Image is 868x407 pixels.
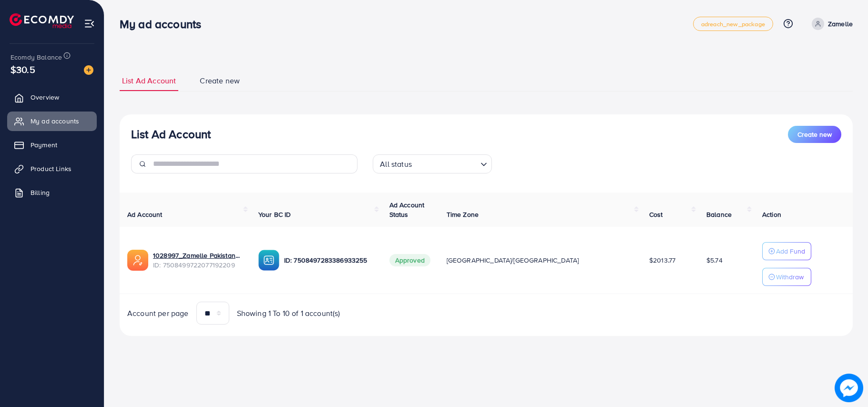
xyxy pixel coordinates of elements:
[153,251,243,260] a: 1028997_Zamelle Pakistan_1748208831279
[447,255,579,265] span: [GEOGRAPHIC_DATA]/[GEOGRAPHIC_DATA]
[258,250,279,271] img: ic-ba-acc.ded83a64.svg
[7,88,97,107] a: Overview
[701,21,765,27] span: adreach_new_package
[7,135,97,154] a: Payment
[7,112,97,131] a: My ad accounts
[788,126,841,143] button: Create new
[693,17,773,31] a: adreach_new_package
[200,75,240,86] span: Create new
[706,255,723,265] span: $5.74
[10,52,62,62] span: Ecomdy Balance
[762,210,781,219] span: Action
[447,210,479,219] span: Time Zone
[153,260,243,270] span: ID: 7508499722077192209
[373,154,492,173] div: Search for option
[649,210,663,219] span: Cost
[808,18,853,30] a: Zamelle
[31,116,79,126] span: My ad accounts
[127,308,189,319] span: Account per page
[258,210,291,219] span: Your BC ID
[127,210,163,219] span: Ad Account
[84,65,93,75] img: image
[122,75,176,86] span: List Ad Account
[762,268,811,286] button: Withdraw
[31,164,71,173] span: Product Links
[10,13,74,28] img: logo
[776,271,804,283] p: Withdraw
[127,250,148,271] img: ic-ads-acc.e4c84228.svg
[649,255,675,265] span: $2013.77
[835,374,863,402] img: image
[378,157,414,171] span: All status
[31,92,59,102] span: Overview
[284,254,374,266] p: ID: 7508497283386933255
[389,254,430,266] span: Approved
[131,127,211,141] h3: List Ad Account
[153,251,243,270] div: <span class='underline'>1028997_Zamelle Pakistan_1748208831279</span></br>7508499722077192209
[797,130,832,139] span: Create new
[7,159,97,178] a: Product Links
[828,18,853,30] p: Zamelle
[31,188,50,197] span: Billing
[31,140,57,150] span: Payment
[7,183,97,202] a: Billing
[706,210,732,219] span: Balance
[415,155,477,171] input: Search for option
[237,308,340,319] span: Showing 1 To 10 of 1 account(s)
[120,17,209,31] h3: My ad accounts
[84,18,95,29] img: menu
[389,200,425,219] span: Ad Account Status
[762,242,811,260] button: Add Fund
[10,62,35,76] span: $30.5
[776,245,805,257] p: Add Fund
